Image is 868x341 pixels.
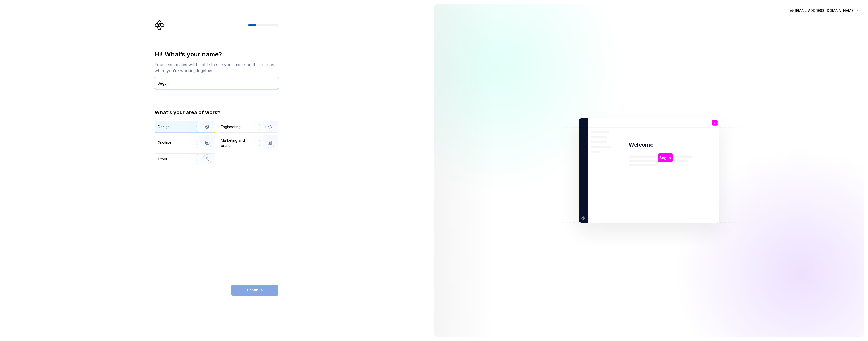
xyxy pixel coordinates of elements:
[155,50,278,59] div: Hi! What’s your name?
[221,124,241,129] div: Engineering
[158,124,170,129] div: Design
[714,122,716,124] p: S
[629,141,653,148] p: Welcome
[155,62,278,74] div: Your team mates will be able to see your name on their screens when you’re working together.
[158,157,167,162] div: Other
[155,78,278,89] input: Han Solo
[158,140,171,146] div: Product
[155,109,278,116] div: What’s your area of work?
[659,155,671,161] p: Segun
[795,8,855,13] span: [EMAIL_ADDRESS][DOMAIN_NAME]
[221,138,255,148] div: Marketing and brand
[155,20,165,30] svg: Supernova Logo
[788,6,862,15] button: [EMAIL_ADDRESS][DOMAIN_NAME]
